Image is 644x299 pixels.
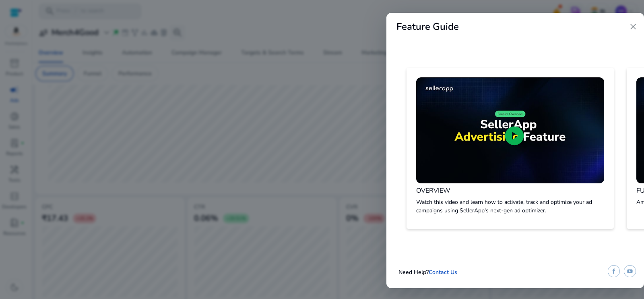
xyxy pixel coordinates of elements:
[503,125,526,147] span: play_circle
[398,269,457,276] h5: Need Help?
[628,22,638,31] span: close
[429,268,457,276] a: Contact Us
[396,21,459,33] h2: Feature Guide
[416,187,604,195] h4: OVERVIEW
[416,77,604,183] img: sddefault.jpg
[416,198,604,215] p: Watch this video and learn how to activate, track and optimize your ad campaigns using SellerApp'...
